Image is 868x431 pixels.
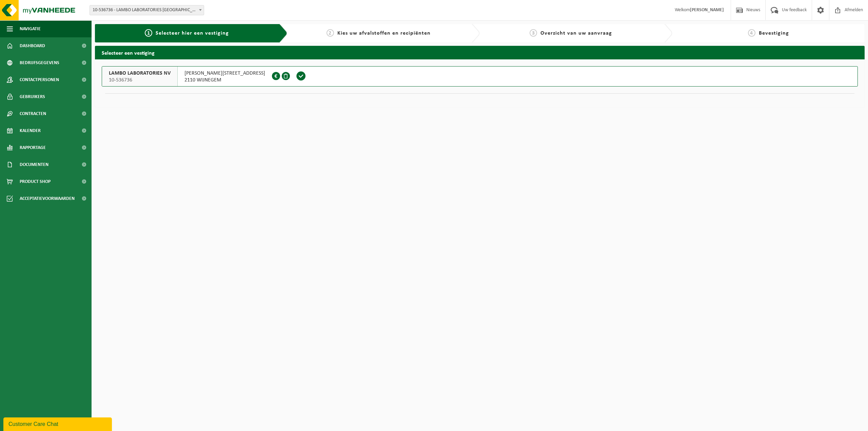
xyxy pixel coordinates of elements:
[90,5,204,15] span: 10-536736 - LAMBO LABORATORIES NV - WIJNEGEM
[540,31,612,36] span: Overzicht van uw aanvraag
[184,77,265,83] span: 2110 WIJNEGEM
[337,31,431,36] span: Kies uw afvalstoffen en recipiënten
[20,105,46,122] span: Contracten
[20,20,41,37] span: Navigatie
[327,29,334,37] span: 2
[145,29,152,37] span: 1
[20,190,75,207] span: Acceptatievoorwaarden
[20,173,51,190] span: Product Shop
[530,29,537,37] span: 3
[690,7,724,13] strong: [PERSON_NAME]
[156,31,229,36] span: Selecteer hier een vestiging
[759,31,789,36] span: Bevestiging
[20,37,45,54] span: Dashboard
[20,139,46,156] span: Rapportage
[109,70,171,77] span: LAMBO LABORATORIES NV
[102,66,858,87] button: LAMBO LABORATORIES NV 10-536736 [PERSON_NAME][STREET_ADDRESS]2110 WIJNEGEM
[3,416,113,431] iframe: chat widget
[95,46,865,59] h2: Selecteer een vestiging
[90,5,204,15] span: 10-536736 - LAMBO LABORATORIES NV - WIJNEGEM
[20,122,41,139] span: Kalender
[20,156,48,173] span: Documenten
[748,29,755,37] span: 4
[184,70,265,77] span: [PERSON_NAME][STREET_ADDRESS]
[20,54,59,71] span: Bedrijfsgegevens
[109,77,171,83] span: 10-536736
[20,71,59,88] span: Contactpersonen
[20,88,45,105] span: Gebruikers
